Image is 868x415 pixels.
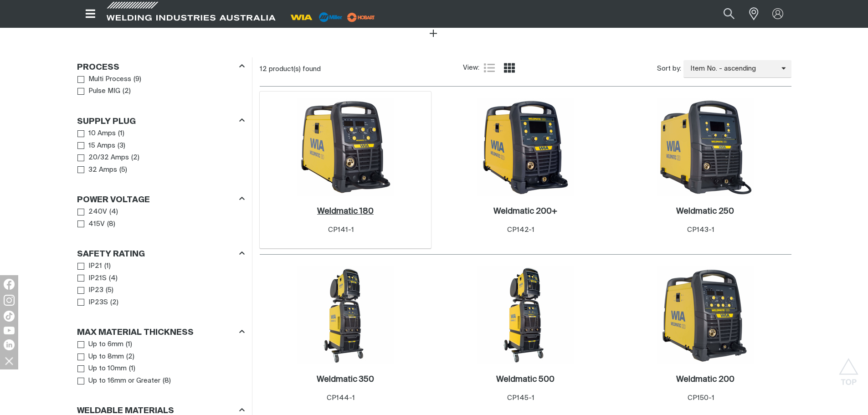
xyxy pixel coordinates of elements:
[77,375,161,387] a: Up to 16mm or Greater
[110,297,118,308] span: ( 2 )
[493,206,557,217] a: Weldmatic 200+
[657,98,754,196] img: Weldmatic 250
[88,376,160,386] span: Up to 16mm or Greater
[77,326,245,338] div: Max Material Thickness
[507,226,534,233] span: CP142-1
[507,395,534,401] span: CP145-1
[119,165,127,175] span: ( 5 )
[4,327,15,334] img: YouTube
[477,266,574,364] img: Weldmatic 500
[88,153,129,163] span: 20/32 Amps
[109,207,118,217] span: ( 4 )
[496,374,555,385] a: Weldmatic 500
[88,273,107,284] span: IP21S
[77,260,103,272] a: IP21
[676,375,734,384] h2: Weldmatic 200
[77,338,124,351] a: Up to 6mm
[88,297,108,308] span: IP23S
[496,375,555,384] h2: Weldmatic 500
[77,128,244,176] ul: Supply Plug
[1,353,17,369] img: hide socials
[327,395,355,401] span: CP144-1
[702,4,744,24] input: Product name or item number...
[657,64,681,74] span: Sort by:
[77,249,145,260] h3: Safety Rating
[77,206,244,230] ul: Power Voltage
[297,98,394,196] img: Weldmatic 180
[687,226,714,233] span: CP143-1
[77,85,121,97] a: Pulse MIG
[328,226,354,233] span: CP141-1
[88,219,105,230] span: 415V
[126,352,134,362] span: ( 2 )
[676,206,734,217] a: Weldmatic 250
[77,152,129,164] a: 20/32 Amps
[676,207,734,215] h2: Weldmatic 250
[131,153,139,163] span: ( 2 )
[688,395,714,401] span: CP150-1
[77,62,119,73] h3: Process
[77,115,245,127] div: Supply Plug
[106,285,113,296] span: ( 5 )
[4,311,15,322] img: TikTok
[77,61,245,73] div: Process
[269,66,321,72] span: product(s) found
[77,73,132,86] a: Multi Process
[88,207,107,217] span: 240V
[104,261,111,272] span: ( 1 )
[676,374,734,385] a: Weldmatic 200
[77,338,244,387] ul: Max Material Thickness
[88,141,115,151] span: 15 Amps
[126,339,132,350] span: ( 1 )
[77,218,105,231] a: 415V
[77,140,116,152] a: 15 Amps
[77,363,127,375] a: Up to 10mm
[77,272,107,285] a: IP21S
[118,141,125,151] span: ( 3 )
[260,65,463,74] div: 12
[77,248,245,260] div: Safety Rating
[714,4,745,24] button: Search products
[4,339,15,350] img: LinkedIn
[77,164,118,176] a: 32 Amps
[317,374,374,385] a: Weldmatic 350
[297,266,394,364] img: Weldmatic 350
[317,206,374,217] a: Weldmatic 180
[109,273,118,284] span: ( 4 )
[88,352,124,362] span: Up to 8mm
[77,297,108,309] a: IP23S
[88,165,117,175] span: 32 Amps
[463,63,479,73] span: View:
[88,285,103,296] span: IP23
[88,128,116,139] span: 10 Amps
[477,98,574,196] img: Weldmatic 200+
[88,86,120,97] span: Pulse MIG
[4,295,15,306] img: Instagram
[77,194,245,206] div: Power Voltage
[88,339,123,350] span: Up to 6mm
[77,328,194,338] h3: Max Material Thickness
[107,219,115,230] span: ( 8 )
[683,64,781,74] span: Item No. - ascending
[260,57,791,81] section: Product list controls
[484,62,495,73] a: List view
[77,73,244,97] ul: Process
[838,358,859,379] button: Scroll to top
[77,128,116,140] a: 10 Amps
[77,351,124,363] a: Up to 8mm
[129,364,135,374] span: ( 1 )
[134,74,141,85] span: ( 9 )
[77,206,108,218] a: 240V
[317,375,374,384] h2: Weldmatic 350
[77,117,136,127] h3: Supply Plug
[317,207,374,215] h2: Weldmatic 180
[77,284,104,297] a: IP23
[88,261,102,272] span: IP21
[344,14,378,20] a: miller
[4,279,15,290] img: Facebook
[344,10,378,24] img: miller
[123,86,131,97] span: ( 2 )
[493,207,557,215] h2: Weldmatic 200+
[118,128,124,139] span: ( 1 )
[657,266,754,364] img: Weldmatic 200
